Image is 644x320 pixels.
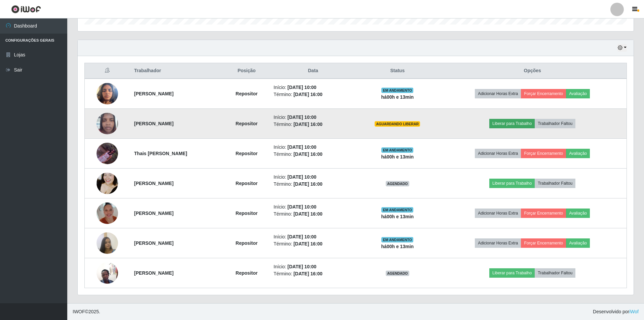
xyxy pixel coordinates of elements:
th: Posição [224,63,270,79]
time: [DATE] 16:00 [294,211,323,217]
li: Término: [274,91,353,98]
button: Forçar Encerramento [521,149,566,158]
strong: há 00 h e 13 min [381,214,414,219]
strong: [PERSON_NAME] [134,240,174,246]
time: [DATE] 16:00 [294,151,323,157]
time: [DATE] 10:00 [288,115,316,120]
strong: Repositor [236,121,258,126]
strong: há 00 h e 13 min [381,244,414,249]
button: Adicionar Horas Extra [475,209,521,218]
img: 1756514271456.jpeg [97,229,118,257]
strong: há 00 h e 13 min [381,154,414,159]
span: Desenvolvido por [593,308,639,315]
img: CoreUI Logo [11,5,41,13]
strong: [PERSON_NAME] [134,91,174,96]
img: 1745426422058.jpeg [97,79,118,108]
time: [DATE] 10:00 [288,264,316,269]
li: Início: [274,233,353,240]
strong: há 00 h e 13 min [381,94,414,100]
li: Início: [274,203,353,211]
time: [DATE] 16:00 [294,271,323,276]
span: EM ANDAMENTO [381,207,413,213]
button: Adicionar Horas Extra [475,89,521,98]
time: [DATE] 16:00 [294,92,323,97]
button: Liberar para Trabalho [489,179,535,188]
button: Adicionar Horas Extra [475,238,521,248]
th: Data [270,63,357,79]
th: Status [356,63,438,79]
time: [DATE] 10:00 [288,174,316,180]
time: [DATE] 10:00 [288,144,316,150]
img: 1755014166350.jpeg [97,164,118,202]
span: EM ANDAMENTO [381,237,413,242]
strong: [PERSON_NAME] [134,181,174,186]
button: Avaliação [566,209,590,218]
strong: Repositor [236,270,258,276]
strong: Thais [PERSON_NAME] [134,151,187,156]
li: Término: [274,151,353,158]
button: Forçar Encerramento [521,89,566,98]
span: AGENDADO [386,271,409,276]
time: [DATE] 10:00 [288,234,316,239]
li: Início: [274,84,353,91]
img: 1755553996124.jpeg [97,194,118,232]
strong: Repositor [236,211,258,216]
li: Início: [274,174,353,181]
strong: Repositor [236,91,258,96]
th: Trabalhador [130,63,224,79]
button: Avaliação [566,149,590,158]
li: Término: [274,181,353,188]
time: [DATE] 16:00 [294,181,323,187]
strong: Repositor [236,181,258,186]
time: [DATE] 16:00 [294,122,323,127]
strong: Repositor [236,240,258,246]
li: Início: [274,114,353,121]
button: Trabalhador Faltou [535,179,575,188]
img: 1750014841176.jpeg [97,109,118,138]
th: Opções [438,63,627,79]
li: Término: [274,121,353,128]
time: [DATE] 16:00 [294,241,323,246]
span: © 2025 . [73,308,100,315]
button: Liberar para Trabalho [489,268,535,278]
span: AGENDADO [386,181,409,186]
button: Trabalhador Faltou [535,268,575,278]
span: IWOF [73,309,85,314]
img: 1751660689002.jpeg [97,143,118,164]
button: Liberar para Trabalho [489,119,535,128]
img: 1756672317215.jpeg [97,259,118,287]
button: Trabalhador Faltou [535,119,575,128]
li: Início: [274,144,353,151]
button: Avaliação [566,238,590,248]
span: EM ANDAMENTO [381,88,413,93]
li: Término: [274,240,353,247]
span: AGUARDANDO LIBERAR [375,121,420,127]
strong: Repositor [236,151,258,156]
strong: [PERSON_NAME] [134,270,174,276]
a: iWof [629,309,639,314]
li: Término: [274,211,353,218]
button: Adicionar Horas Extra [475,149,521,158]
button: Forçar Encerramento [521,209,566,218]
button: Forçar Encerramento [521,238,566,248]
li: Término: [274,270,353,277]
strong: [PERSON_NAME] [134,121,174,126]
button: Avaliação [566,89,590,98]
strong: [PERSON_NAME] [134,211,174,216]
li: Início: [274,263,353,270]
time: [DATE] 10:00 [288,204,316,210]
span: EM ANDAMENTO [381,147,413,153]
time: [DATE] 10:00 [288,85,316,90]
